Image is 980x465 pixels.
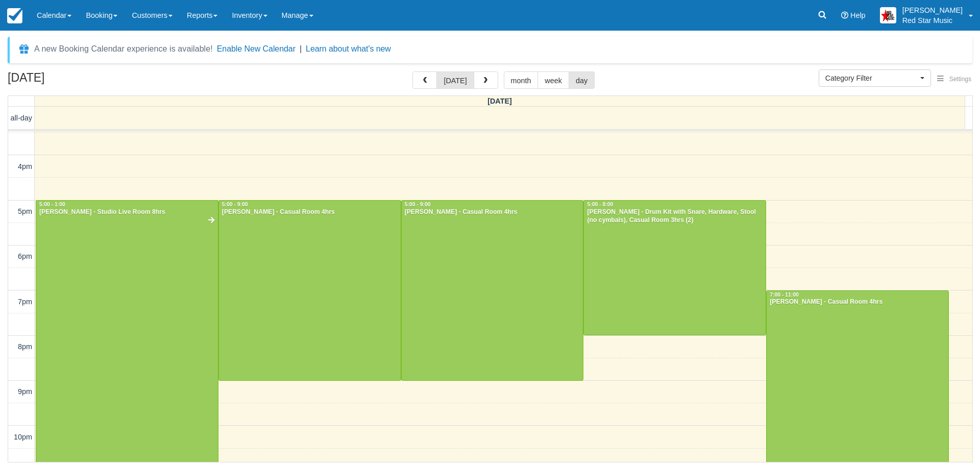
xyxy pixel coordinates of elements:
[34,43,213,55] div: A new Booking Calendar experience is available!
[401,200,584,381] a: 5:00 - 9:00[PERSON_NAME] - Casual Room 4hrs
[18,252,32,260] span: 6pm
[586,208,763,225] div: [PERSON_NAME] - Drum Kit with Snare, Hardware, Stool (no cymbals), Casual Room 3hrs (2)
[14,433,32,441] span: 10pm
[436,71,474,89] button: [DATE]
[880,7,896,23] img: A2
[487,97,512,105] span: [DATE]
[770,292,799,298] span: 7:00 - 11:00
[11,114,32,122] span: all-day
[18,207,32,215] span: 5pm
[404,208,581,216] div: [PERSON_NAME] - Casual Room 4hrs
[18,387,32,396] span: 9pm
[39,208,215,216] div: [PERSON_NAME] - Studio Live Room 8hrs
[18,342,32,351] span: 8pm
[306,44,391,53] a: Learn about what's new
[222,202,248,207] span: 5:00 - 9:00
[537,71,569,89] button: week
[587,202,613,207] span: 5:00 - 8:00
[569,71,595,89] button: day
[217,44,296,54] button: Enable New Calendar
[841,12,848,19] i: Help
[7,8,22,23] img: checkfront-main-nav-mini-logo.png
[931,72,977,87] button: Settings
[504,71,538,89] button: month
[39,202,65,207] span: 5:00 - 1:00
[222,208,398,216] div: [PERSON_NAME] - Casual Room 4hrs
[18,298,32,306] span: 7pm
[8,71,137,90] h2: [DATE]
[583,200,766,335] a: 5:00 - 8:00[PERSON_NAME] - Drum Kit with Snare, Hardware, Stool (no cymbals), Casual Room 3hrs (2)
[819,69,931,87] button: Category Filter
[825,73,918,83] span: Category Filter
[405,202,431,207] span: 5:00 - 9:00
[949,76,971,83] span: Settings
[850,11,866,19] span: Help
[769,298,946,306] div: [PERSON_NAME] - Casual Room 4hrs
[300,44,302,53] span: |
[18,162,32,170] span: 4pm
[902,15,963,26] p: Red Star Music
[902,5,963,15] p: [PERSON_NAME]
[218,200,401,381] a: 5:00 - 9:00[PERSON_NAME] - Casual Room 4hrs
